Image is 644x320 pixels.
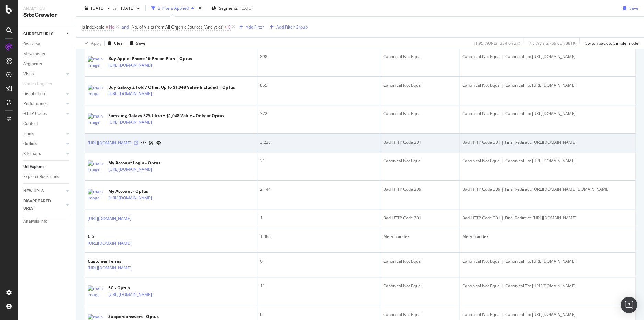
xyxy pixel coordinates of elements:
[23,218,47,225] div: Analysis Info
[88,240,131,247] a: [URL][DOMAIN_NAME]
[23,90,45,98] div: Distribution
[383,283,456,289] div: Canonical Not Equal
[23,218,71,225] a: Analysis Info
[23,140,38,147] div: Outlinks
[108,188,182,195] div: My Account - Optus
[197,5,203,12] div: times
[88,265,131,272] a: [URL][DOMAIN_NAME]
[260,311,377,318] div: 6
[88,233,161,240] div: CIS
[23,173,71,180] a: Explorer Bookmarks
[108,90,152,97] a: [URL][DOMAIN_NAME]
[462,283,633,289] div: Canonical Not Equal | Canonical To: [URL][DOMAIN_NAME]
[383,258,456,264] div: Canonical Not Equal
[260,158,377,164] div: 21
[23,198,64,212] a: DISAPPEARED URLS
[23,110,64,118] a: HTTP Codes
[383,311,456,318] div: Canonical Not Equal
[88,160,105,173] img: main image
[529,40,577,46] div: 7.8 % Visits ( 69K on 881K )
[383,54,456,60] div: Canonical Not Equal
[209,3,255,14] button: Segments[DATE]
[23,60,42,68] div: Segments
[383,139,456,145] div: Bad HTTP Code 301
[108,113,224,119] div: Samsung Galaxy S25 Ultra + $1,048 Value - Only at Optus
[148,3,197,14] button: 2 Filters Applied
[462,186,633,192] div: Bad HTTP Code 309 | Final Redirect: [URL][DOMAIN_NAME][DOMAIN_NAME]
[91,5,104,11] span: 2025 Aug. 8th
[585,40,639,46] div: Switch back to Simple mode
[105,38,124,49] button: Clear
[23,150,64,157] a: Sitemaps
[23,173,60,180] div: Explorer Bookmarks
[108,313,182,320] div: Support answers - Optus
[629,5,639,11] div: Save
[462,111,633,117] div: Canonical Not Equal | Canonical To: [URL][DOMAIN_NAME]
[108,285,182,291] div: 5G - Optus
[109,22,114,32] span: No
[23,80,52,88] div: Search Engines
[158,5,189,11] div: 2 Filters Applied
[23,70,34,78] div: Visits
[149,139,154,146] a: AI Url Details
[462,233,633,240] div: Meta noindex
[106,24,108,30] span: =
[473,40,520,46] div: 11.95 % URLs ( 354 on 3K )
[23,188,44,195] div: NEW URLS
[462,54,633,60] div: Canonical Not Equal | Canonical To: [URL][DOMAIN_NAME]
[118,5,134,11] span: 2025 Jul. 11th
[23,11,70,19] div: SiteCrawler
[260,186,377,192] div: 2,144
[240,5,253,11] div: [DATE]
[132,24,224,30] span: No. of Visits from All Organic Sources (Analytics)
[82,24,104,30] span: Is Indexable
[621,3,639,14] button: Save
[260,139,377,145] div: 3,228
[23,31,53,38] div: CURRENT URLS
[23,51,71,58] a: Movements
[23,130,64,137] a: Inlinks
[82,38,102,49] button: Apply
[383,215,456,221] div: Bad HTTP Code 301
[219,5,238,11] span: Segments
[462,82,633,88] div: Canonical Not Equal | Canonical To: [URL][DOMAIN_NAME]
[23,163,71,170] a: Url Explorer
[267,23,308,31] button: Add Filter Group
[108,62,152,69] a: [URL][DOMAIN_NAME]
[23,31,64,38] a: CURRENT URLS
[23,198,58,212] div: DISAPPEARED URLS
[260,54,377,60] div: 898
[246,24,264,30] div: Add Filter
[462,139,633,145] div: Bad HTTP Code 301 | Final Redirect: [URL][DOMAIN_NAME]
[225,24,227,30] span: >
[88,56,105,68] img: main image
[118,3,143,14] button: [DATE]
[23,163,45,170] div: Url Explorer
[88,285,105,298] img: main image
[23,120,38,128] div: Content
[260,111,377,117] div: 372
[260,233,377,240] div: 1,388
[260,82,377,88] div: 855
[462,158,633,164] div: Canonical Not Equal | Canonical To: [URL][DOMAIN_NAME]
[383,186,456,192] div: Bad HTTP Code 309
[134,141,138,145] a: Visit Online Page
[23,80,59,88] a: Search Engines
[82,3,113,14] button: [DATE]
[260,215,377,221] div: 1
[23,90,64,98] a: Distribution
[127,38,145,49] button: Save
[462,258,633,264] div: Canonical Not Equal | Canonical To: [URL][DOMAIN_NAME]
[108,84,235,90] div: Buy Galaxy Z Fold7 Offer: Up to $1,048 Value Included | Optus
[23,130,35,137] div: Inlinks
[260,283,377,289] div: 11
[23,100,64,108] a: Performance
[91,40,102,46] div: Apply
[88,215,131,222] a: [URL][DOMAIN_NAME]
[23,51,45,58] div: Movements
[23,5,70,11] div: Analytics
[108,195,152,201] a: [URL][DOMAIN_NAME]
[108,166,152,173] a: [URL][DOMAIN_NAME]
[276,24,308,30] div: Add Filter Group
[108,291,152,298] a: [URL][DOMAIN_NAME]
